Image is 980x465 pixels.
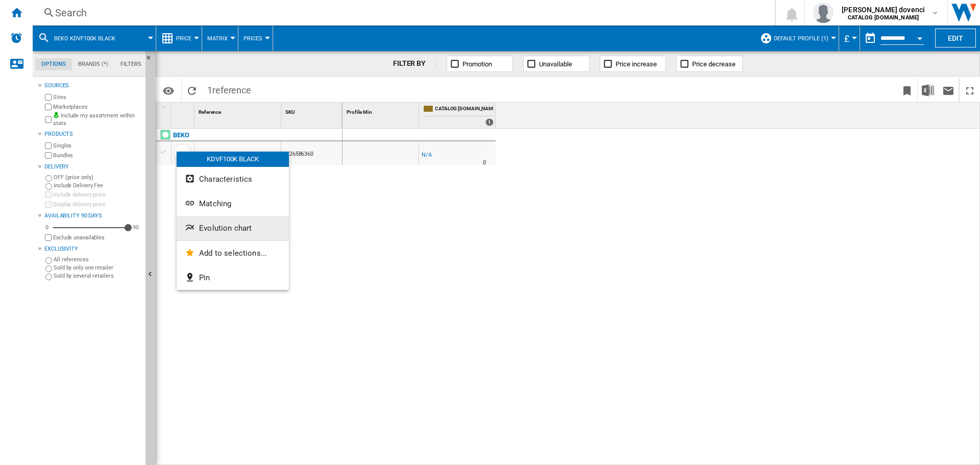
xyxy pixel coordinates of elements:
span: Evolution chart [199,224,252,233]
button: Pin... [177,265,289,290]
span: Matching [199,199,231,208]
span: Pin [199,273,210,282]
span: Add to selections... [199,249,267,258]
button: Matching [177,191,289,216]
span: Characteristics [199,175,252,184]
button: Add to selections... [177,241,289,265]
button: Evolution chart [177,216,289,240]
div: KDVF100K BLACK [177,152,289,167]
button: Characteristics [177,167,289,191]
